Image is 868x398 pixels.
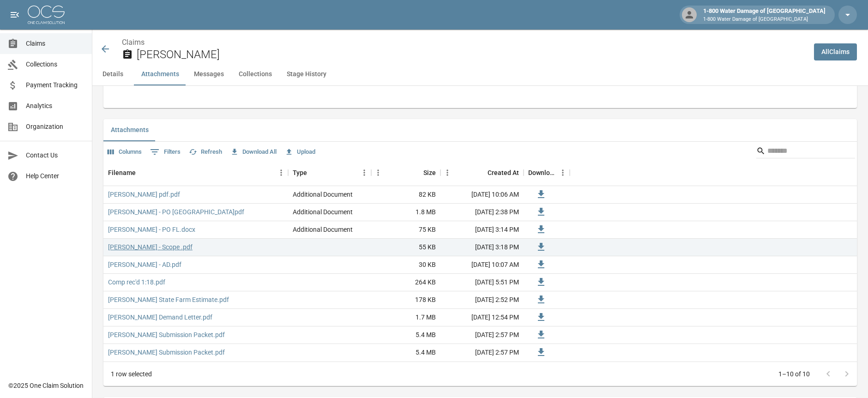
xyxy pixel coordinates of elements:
span: Payment Tracking [26,80,84,90]
div: [DATE] 3:14 PM [440,221,524,239]
span: Analytics [26,101,84,111]
div: Additional Document [293,225,353,234]
p: 1–10 of 10 [778,369,810,379]
a: Claims [122,38,145,47]
div: Created At [440,160,524,186]
div: Size [423,160,436,186]
button: Menu [274,166,288,180]
div: [DATE] 10:07 AM [440,256,524,274]
div: [DATE] 2:57 PM [440,326,524,344]
img: ocs-logo-white-transparent.png [28,6,65,24]
button: Select columns [105,145,144,159]
button: Attachments [134,63,187,85]
div: Additional Document [293,207,353,217]
div: 5.4 MB [371,344,440,362]
div: 1.7 MB [371,309,440,326]
a: [PERSON_NAME] - AD.pdf [108,260,181,269]
div: 82 KB [371,186,440,204]
div: Type [288,160,371,186]
div: 1 row selected [111,369,152,379]
h2: [PERSON_NAME] [137,48,807,61]
span: Claims [26,39,84,48]
div: Filename [103,160,288,186]
div: 1-800 Water Damage of [GEOGRAPHIC_DATA] [699,6,829,23]
div: 5.4 MB [371,326,440,344]
div: Additional Document [293,190,353,199]
button: Menu [440,166,454,180]
button: Messages [187,63,231,85]
div: Download [524,160,570,186]
a: Comp rec'd 1:18.pdf [108,277,165,287]
button: Attachments [103,119,156,141]
span: Help Center [26,171,84,181]
div: anchor tabs [92,63,868,85]
button: open drawer [6,6,24,24]
div: Download [528,160,556,186]
div: [DATE] 3:18 PM [440,239,524,256]
button: Menu [357,166,371,180]
div: Size [371,160,440,186]
button: Collections [231,63,279,85]
span: Collections [26,60,84,69]
button: Stage History [279,63,334,85]
button: Menu [556,166,570,180]
a: [PERSON_NAME] - PO [GEOGRAPHIC_DATA]pdf [108,207,244,217]
div: [DATE] 2:57 PM [440,344,524,362]
div: [DATE] 12:54 PM [440,309,524,326]
div: 55 KB [371,239,440,256]
div: Type [293,160,307,186]
button: Menu [371,166,385,180]
span: Organization [26,122,84,132]
a: [PERSON_NAME] Submission Packet.pdf [108,348,225,357]
a: [PERSON_NAME] Submission Packet.pdf [108,330,225,339]
div: 30 KB [371,256,440,274]
div: 264 KB [371,274,440,291]
div: [DATE] 2:52 PM [440,291,524,309]
div: © 2025 One Claim Solution [8,381,84,390]
div: [DATE] 5:51 PM [440,274,524,291]
a: [PERSON_NAME] pdf.pdf [108,190,180,199]
button: Refresh [187,145,224,159]
div: Search [756,144,855,160]
div: 1.8 MB [371,204,440,221]
a: AllClaims [814,43,857,60]
div: related-list tabs [103,119,857,141]
div: 75 KB [371,221,440,239]
button: Upload [283,145,318,159]
p: 1-800 Water Damage of [GEOGRAPHIC_DATA] [703,16,826,24]
nav: breadcrumb [122,37,807,48]
button: Details [92,63,134,85]
a: [PERSON_NAME] - PO FL.docx [108,225,195,234]
div: 178 KB [371,291,440,309]
div: [DATE] 2:38 PM [440,204,524,221]
a: [PERSON_NAME] State Farm Estimate.pdf [108,295,229,304]
div: [DATE] 10:06 AM [440,186,524,204]
a: [PERSON_NAME] - Scope .pdf [108,242,193,252]
button: Show filters [148,145,183,159]
div: Filename [108,160,136,186]
a: [PERSON_NAME] Demand Letter.pdf [108,313,212,322]
button: Download All [228,145,279,159]
div: Created At [488,160,519,186]
span: Contact Us [26,151,84,160]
